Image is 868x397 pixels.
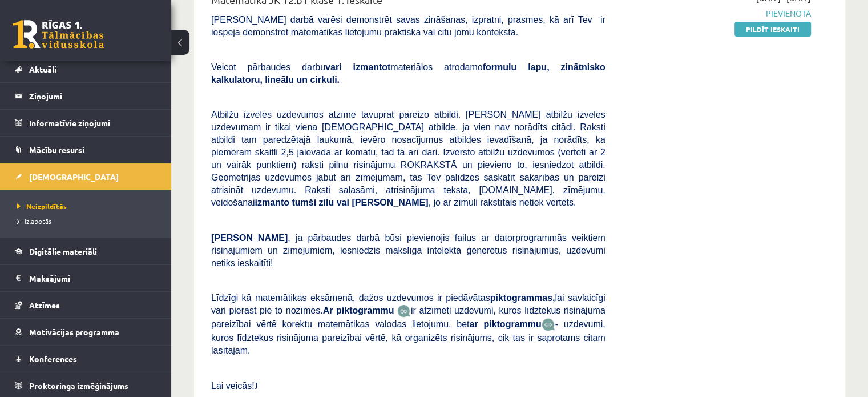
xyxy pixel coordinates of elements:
[29,246,97,256] span: Digitālie materiāli
[29,380,128,391] span: Proktoringa izmēģinājums
[15,137,157,163] a: Mācību resursi
[17,201,160,211] a: Neizpildītās
[255,198,289,207] b: izmanto
[29,300,60,310] span: Atzīmes
[17,216,160,226] a: Izlabotās
[29,83,157,109] legend: Ziņojumi
[211,15,605,37] span: [PERSON_NAME] darbā varēsi demonstrēt savas zināšanas, izpratni, prasmes, kā arī Tev ir iespēja d...
[211,233,605,268] span: , ja pārbaudes darbā būsi pievienojis failus ar datorprogrammās veiktiem risinājumiem un zīmējumi...
[469,319,541,329] b: ar piktogrammu
[29,354,77,364] span: Konferences
[29,145,84,155] span: Mācību resursi
[15,238,157,264] a: Digitālie materiāli
[15,56,157,82] a: Aktuāli
[29,64,56,74] span: Aktuāli
[292,198,428,207] b: tumši zilu vai [PERSON_NAME]
[211,233,288,243] span: [PERSON_NAME]
[17,202,67,211] span: Neizpildītās
[17,216,51,226] span: Izlabotās
[13,20,104,49] a: Rīgas 1. Tālmācības vidusskola
[211,110,605,207] span: Atbilžu izvēles uzdevumos atzīmē tavuprāt pareizo atbildi. [PERSON_NAME] atbilžu izvēles uzdevuma...
[15,83,157,109] a: Ziņojumi
[323,306,394,315] b: Ar piktogrammu
[15,346,157,372] a: Konferences
[623,7,811,19] span: Pievienota
[29,171,119,182] span: [DEMOGRAPHIC_DATA]
[15,110,157,136] a: Informatīvie ziņojumi
[29,110,157,136] legend: Informatīvie ziņojumi
[211,306,605,329] span: ir atzīmēti uzdevumi, kuros līdztekus risinājuma pareizībai vērtē korektu matemātikas valodas lie...
[490,293,555,303] b: piktogrammas,
[397,304,411,318] img: JfuEzvunn4EvwAAAAASUVORK5CYII=
[211,293,605,315] span: Līdzīgi kā matemātikas eksāmenā, dažos uzdevumos ir piedāvātas lai savlaicīgi vari pierast pie to...
[734,22,811,37] a: Pildīt ieskaiti
[542,318,555,331] img: wKvN42sLe3LLwAAAABJRU5ErkJggg==
[211,319,605,355] span: - uzdevumi, kuros līdztekus risinājuma pareizībai vērtē, kā organizēts risinājums, cik tas ir sap...
[29,327,119,337] span: Motivācijas programma
[211,381,255,391] span: Lai veicās!
[15,319,157,345] a: Motivācijas programma
[325,62,390,72] b: vari izmantot
[211,62,605,85] b: formulu lapu, zinātnisko kalkulatoru, lineālu un cirkuli.
[15,265,157,291] a: Maksājumi
[255,381,258,391] span: J
[15,292,157,318] a: Atzīmes
[211,62,605,85] span: Veicot pārbaudes darbu materiālos atrodamo
[15,163,157,190] a: [DEMOGRAPHIC_DATA]
[29,265,157,291] legend: Maksājumi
